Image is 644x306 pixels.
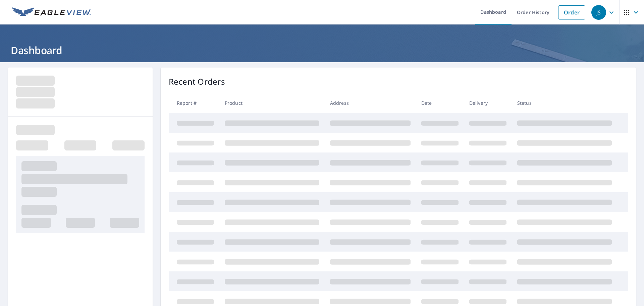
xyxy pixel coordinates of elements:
[325,93,416,113] th: Address
[219,93,325,113] th: Product
[416,93,464,113] th: Date
[8,43,636,57] h1: Dashboard
[169,76,225,88] p: Recent Orders
[558,5,585,19] a: Order
[169,93,219,113] th: Report #
[12,7,91,17] img: EV Logo
[591,5,606,20] div: JS
[512,93,617,113] th: Status
[464,93,512,113] th: Delivery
